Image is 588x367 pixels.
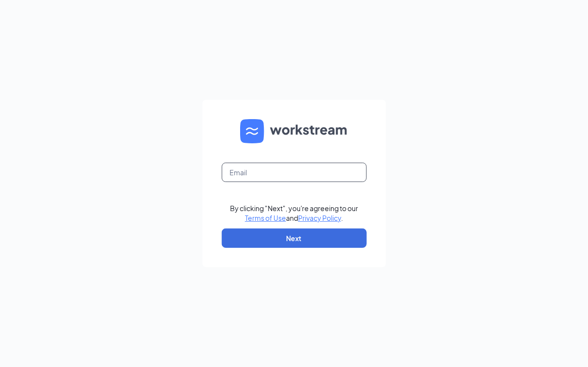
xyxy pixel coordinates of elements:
[240,119,348,143] img: WS logo and Workstream text
[230,203,358,223] div: By clicking "Next", you're agreeing to our and .
[222,229,367,248] button: Next
[245,214,286,222] a: Terms of Use
[298,214,341,222] a: Privacy Policy
[222,163,367,182] input: Email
